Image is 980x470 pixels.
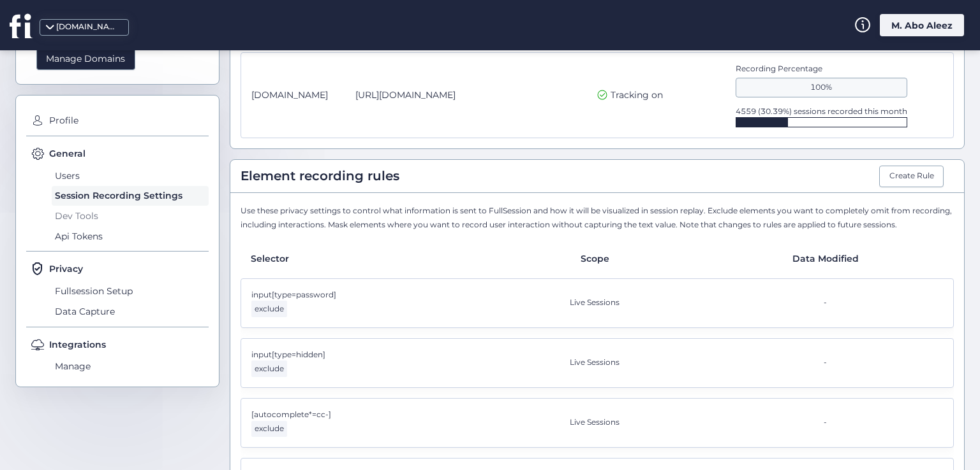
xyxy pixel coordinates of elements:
div: Data Modified [713,252,944,266]
span: Recording Percentage [736,63,822,75]
span: Manage [52,357,209,377]
span: Use these privacy settings to control what information is sent to FullSession and how it will be ... [241,206,952,229]
span: input[type=hidden] [251,349,325,361]
span: [DOMAIN_NAME] [251,88,328,102]
div: [DOMAIN_NAME] [56,21,120,33]
div: Scope [482,252,713,266]
span: exclude [251,421,287,437]
div: - [713,357,943,369]
div: 100% [736,78,907,97]
div: - [713,297,943,309]
span: exclude [251,301,287,317]
button: Create Rule [879,166,944,187]
span: [URL][DOMAIN_NAME] [355,88,456,102]
span: Data Capture [52,301,209,322]
span: Live Sessions [570,357,620,369]
span: Element recording rules [241,166,399,186]
span: Profile [46,111,209,131]
div: Selector [251,252,482,266]
span: 4559 (30.39%) sessions recorded this month [736,106,907,116]
div: Manage Domains [36,47,135,71]
span: Fullsession Setup [52,281,209,301]
span: [autocomplete*=cc-] [251,409,331,421]
span: Api Tokens [52,226,209,246]
span: Live Sessions [570,297,620,309]
span: Users [52,166,209,186]
span: Session Recording Settings [52,186,209,206]
div: - [713,417,943,429]
span: Live Sessions [570,417,620,429]
span: Privacy [49,262,83,276]
span: General [49,146,85,160]
span: Dev Tools [52,206,209,226]
div: M. Abo Aleez [880,14,964,36]
span: input[type=password] [251,289,336,301]
span: Tracking on [611,88,663,102]
span: Integrations [49,338,106,352]
span: exclude [251,360,287,376]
